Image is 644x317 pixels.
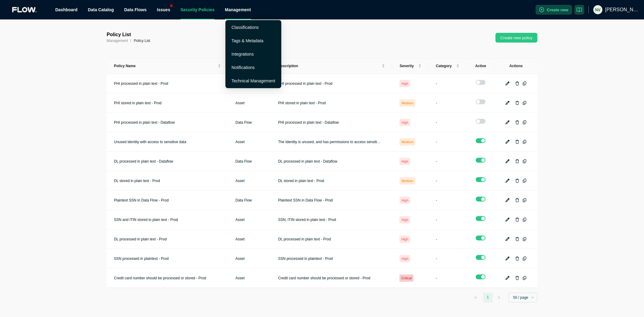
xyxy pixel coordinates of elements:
[114,81,168,86] div: PHI processed in plain text - Prod
[429,249,467,268] td: -
[271,58,392,74] th: Description
[429,191,467,210] td: -
[399,236,410,243] div: High
[114,276,206,281] div: Credit card number should be processed or stored - Prod
[399,64,417,68] span: Severity
[278,198,333,203] span: Plaintext SSN in Data Flow - Prod
[114,256,169,261] div: SSN processed in plaintext - Prod
[235,140,245,144] span: Asset
[278,64,381,68] span: Description
[235,159,252,164] span: Data Flow
[278,256,333,261] span: SSN processed in plaintext - Prod
[55,7,77,12] a: Dashboard
[392,58,428,74] th: Severity
[114,198,169,203] div: Plaintext SSN in Data Flow - Prod
[512,293,534,302] input: Page Size
[399,119,410,126] div: High
[513,293,533,302] span: 50 / page
[536,5,572,15] button: Create new
[107,58,228,74] th: Policy Name
[278,81,332,86] span: PHI processed in plain text - Prod
[467,58,495,74] th: Active
[399,274,413,282] div: Critical
[593,5,602,14] img: 41fc20af0c1cf4c054f3615801c6e28a
[429,268,467,288] td: -
[114,159,173,164] div: DL processed in plain text - Dataflow
[494,293,504,302] button: right
[107,39,128,43] span: Management
[399,216,410,223] div: High
[399,177,415,184] div: Medium
[235,120,252,125] span: Data Flow
[231,38,263,43] a: Tags & Metadata
[235,237,245,242] span: Asset
[429,210,467,229] td: -
[483,293,493,302] li: 1
[231,25,259,30] a: Classifications
[471,293,481,302] button: left
[278,276,370,281] span: Credit card number should be processed or stored - Prod
[429,74,467,93] td: -
[235,178,245,183] span: Asset
[231,78,275,83] a: Technical Management
[235,198,252,203] span: Data Flow
[471,293,481,302] li: Previous Page
[399,255,410,262] div: High
[278,178,324,183] span: DL stored in plain text - Prod
[495,58,537,74] th: Actions
[114,120,175,125] div: PHI processed in plain text - Dataflow
[235,217,245,222] span: Asset
[429,132,467,152] td: -
[114,178,160,183] div: DL stored in plain text - Prod
[134,39,150,43] span: Policy List
[429,58,467,74] th: Category
[497,296,500,299] span: right
[429,113,467,132] td: -
[231,65,255,70] a: Notifications
[399,80,410,87] div: High
[114,217,178,222] div: SSN and ITIN stored in plain text - Prod
[180,7,214,12] a: Security Policies
[278,140,381,144] span: The Identity is unused, and has permissions to access sensitive data such as SPI, CC and PII. We ...
[429,93,467,113] td: -
[88,7,114,12] a: Data Catalog
[124,7,147,12] span: Data Flows
[429,229,467,249] td: -
[494,293,504,302] li: Next Page
[509,293,537,302] div: Page Size
[235,256,245,261] span: Asset
[231,52,254,57] a: Integrations
[278,237,331,242] span: DL processed in plain text - Prod
[130,38,131,44] li: /
[399,158,410,165] div: High
[114,237,167,242] div: DL processed in plain text - Prod
[235,276,245,281] span: Asset
[114,64,217,68] span: Policy Name
[495,33,537,43] button: Create new policy
[399,99,415,107] div: Medium
[399,138,415,146] div: Medium
[114,140,186,144] div: Unused identity with access to sensitive data
[429,171,467,191] td: -
[278,159,337,164] span: DL processed in plain text - Dataflow
[114,101,162,105] div: PHI stored in plain text - Prod
[429,152,467,171] td: -
[474,296,477,299] span: left
[278,217,336,222] span: SSN, ITIN stored in plain text - Prod
[399,197,410,204] div: High
[107,32,150,38] h2: Policy List
[278,101,326,105] span: PHI stored in plain text - Prod
[436,64,455,68] span: Category
[483,293,493,302] a: 1
[235,101,245,105] span: Asset
[278,120,339,125] span: PHI processed in plain text - Dataflow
